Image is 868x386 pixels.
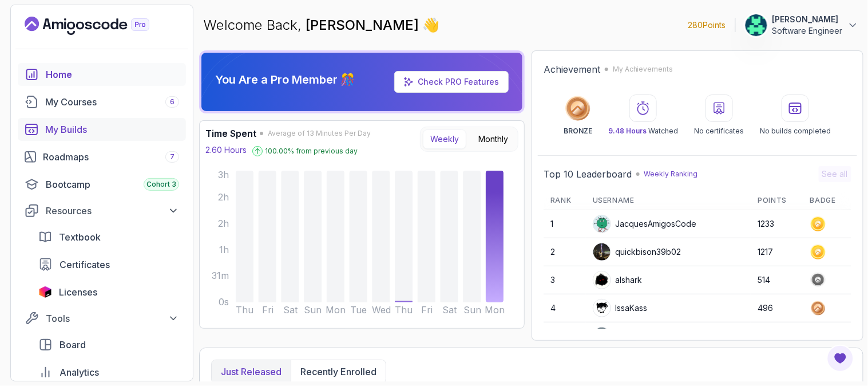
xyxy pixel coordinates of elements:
span: 👋 [420,13,443,37]
div: Resources [46,204,179,218]
a: board [31,333,186,356]
tspan: Thu [395,305,413,316]
div: Home [46,68,179,81]
td: 4 [544,294,586,322]
img: default monster avatar [593,215,611,233]
div: quickbison39b02 [593,243,681,261]
tspan: 2h [218,192,229,203]
td: 514 [751,266,803,294]
div: JacquesAmigosCode [593,215,697,233]
button: Weekly [423,129,466,149]
button: Monthly [471,129,516,149]
p: Just released [221,365,282,379]
span: Licenses [59,285,97,299]
img: user profile image [593,300,611,317]
button: user profile image[PERSON_NAME]Software Engineer [745,14,859,37]
tspan: 31m [212,271,229,282]
tspan: Sun [304,305,322,316]
div: Bootcamp [46,178,179,191]
p: BRONZE [564,127,592,136]
td: 2 [544,238,586,266]
span: 9.48 Hours [608,127,647,135]
button: Recently enrolled [291,360,386,383]
h2: Top 10 Leaderboard [544,167,632,181]
p: My Achievements [613,65,673,74]
p: 280 Points [688,19,726,31]
h3: Time Spent [205,127,256,140]
a: Landing page [25,17,176,35]
p: 2.60 Hours [205,144,247,156]
td: 1 [544,210,586,238]
td: 417 [751,322,803,350]
tspan: 2h [218,218,229,229]
tspan: 0s [219,297,229,308]
td: 3 [544,266,586,294]
div: My Courses [45,95,179,109]
th: Username [586,191,751,210]
div: Tools [46,312,179,325]
p: You Are a Pro Member 🎊 [215,72,355,88]
button: See all [819,166,851,182]
img: user profile image [593,328,611,345]
img: user profile image [593,271,611,289]
th: Points [751,191,803,210]
span: Textbook [59,230,101,244]
p: [PERSON_NAME] [772,14,843,25]
span: 7 [170,152,175,162]
p: Software Engineer [772,25,843,37]
span: Board [60,338,86,352]
tspan: Wed [372,305,391,316]
tspan: 3h [218,170,229,180]
a: textbook [31,226,186,249]
img: jetbrains icon [38,286,52,298]
tspan: Sat [283,305,298,316]
a: analytics [31,361,186,384]
tspan: Thu [236,305,253,316]
button: Just released [212,360,291,383]
img: user profile image [746,14,767,36]
tspan: Sun [463,305,481,316]
div: My Builds [45,123,179,136]
tspan: Tue [350,305,367,316]
a: certificates [31,253,186,276]
span: Average of 13 Minutes Per Day [268,129,371,138]
td: 1233 [751,210,803,238]
img: user profile image [593,243,611,261]
tspan: Fri [421,305,433,316]
div: Apply5489 [593,327,657,345]
tspan: 1h [219,245,229,255]
span: 6 [170,97,175,107]
tspan: Mon [326,305,346,316]
tspan: Fri [262,305,274,316]
p: Weekly Ranking [644,170,698,179]
p: No builds completed [760,127,831,136]
a: builds [18,118,186,141]
button: Resources [18,200,186,221]
p: No certificates [694,127,744,136]
a: Check PRO Features [394,71,509,93]
div: IssaKass [593,299,648,317]
a: licenses [31,281,186,304]
span: Cohort 3 [146,180,176,189]
span: Certificates [60,258,110,271]
a: home [18,63,186,86]
p: Watched [608,127,678,136]
div: alshark [593,271,643,289]
a: bootcamp [18,173,186,196]
th: Badge [803,191,851,210]
tspan: Mon [485,305,505,316]
span: [PERSON_NAME] [306,17,422,33]
a: roadmaps [18,145,186,168]
td: 5 [544,322,586,350]
td: 496 [751,294,803,322]
button: Open Feedback Button [827,345,854,372]
tspan: Sat [442,305,457,316]
a: Check PRO Features [418,77,499,86]
p: 100.00 % from previous day [265,147,358,156]
p: Welcome Back, [204,16,439,34]
td: 1217 [751,238,803,266]
button: Tools [18,308,186,329]
a: courses [18,90,186,113]
h2: Achievement [544,62,600,76]
th: Rank [544,191,586,210]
